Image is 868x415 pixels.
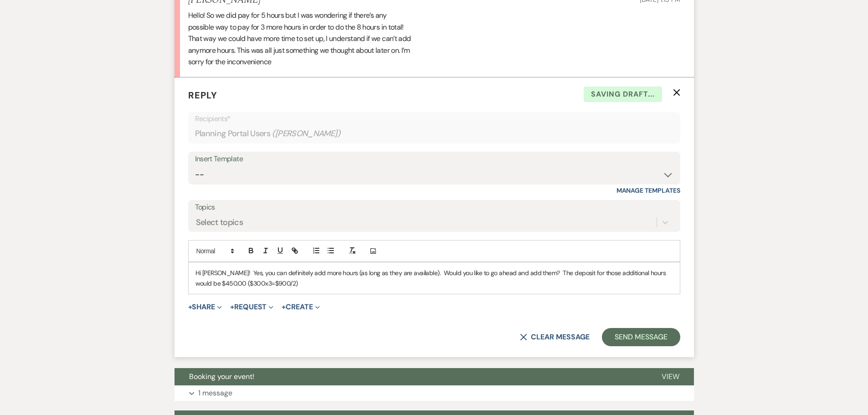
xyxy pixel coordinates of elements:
[175,385,694,401] button: 1 message
[175,368,647,385] button: Booking your event!
[647,368,694,385] button: View
[616,186,680,195] a: Manage Templates
[662,372,679,381] span: View
[188,10,680,68] div: Hello! So we did pay for 5 hours but I was wondering if there’s any possible way to pay for 3 mor...
[230,303,273,311] button: Request
[196,216,243,229] div: Select topics
[195,125,673,143] div: Planning Portal Users
[195,268,673,288] p: Hi [PERSON_NAME]! Yes, you can definitely add more hours (as long as they are available). Would y...
[198,387,232,399] p: 1 message
[282,303,286,311] span: +
[195,153,673,166] div: Insert Template
[520,333,589,341] button: Clear message
[272,128,340,140] span: ( [PERSON_NAME] )
[602,328,680,346] button: Send Message
[188,89,217,101] span: Reply
[230,303,234,311] span: +
[188,303,222,311] button: Share
[282,303,319,311] button: Create
[584,87,662,102] span: Saving draft...
[188,303,192,311] span: +
[189,372,254,381] span: Booking your event!
[195,113,673,125] p: Recipients*
[195,201,673,214] label: Topics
